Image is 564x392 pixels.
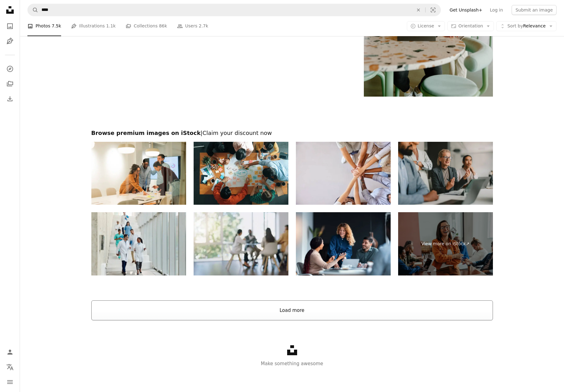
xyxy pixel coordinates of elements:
[126,16,167,36] a: Collections 86k
[458,23,483,28] span: Orientation
[106,23,116,30] span: 1.1k
[426,4,441,16] button: Visual search
[4,4,16,17] a: Home — Unsplash
[28,4,38,16] button: Search Unsplash
[412,4,425,16] button: Clear
[418,23,434,28] span: License
[91,300,493,320] button: Load more
[447,21,494,31] button: Orientation
[20,360,564,367] p: Make something awesome
[4,361,16,373] button: Language
[4,376,16,388] button: Menu
[4,35,16,47] a: Illustrations
[512,5,557,15] button: Submit an image
[507,23,546,29] span: Relevance
[4,78,16,90] a: Collections
[91,212,186,275] img: Happy doctors talking while walking through hallway of a hospital.
[296,212,391,275] img: Business Professionals Collaborating During a Corporate Meeting in a Modern Office
[159,23,167,30] span: 86k
[27,4,441,16] form: Find visuals sitewide
[194,212,288,275] img: Business meeting, blurred background and people in office for teamwork, collaboration and plannin...
[194,142,288,205] img: Group of business people writing and making mind map at meeting. Convocation.
[407,21,445,31] button: License
[398,142,493,205] img: Diverse Group of Professionals in a Business Meeting at Bright Office
[199,23,208,30] span: 2.7k
[296,142,391,205] img: Diverse businesspeople standing together with their hands stacked
[398,212,493,275] a: View more on iStock↗
[4,63,16,75] a: Explore
[4,346,16,358] a: Log in / Sign up
[486,5,507,15] a: Log in
[91,129,493,137] h2: Browse premium images on iStock
[496,21,557,31] button: Sort byRelevance
[177,16,208,36] a: Users 2.7k
[507,23,523,28] span: Sort by
[446,5,486,15] a: Get Unsplash+
[4,93,16,105] a: Download History
[71,16,116,36] a: Illustrations 1.1k
[91,142,186,205] img: Marketing team analyzing data and planning new strategy
[200,130,272,136] span: | Claim your discount now
[4,20,16,32] a: Photos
